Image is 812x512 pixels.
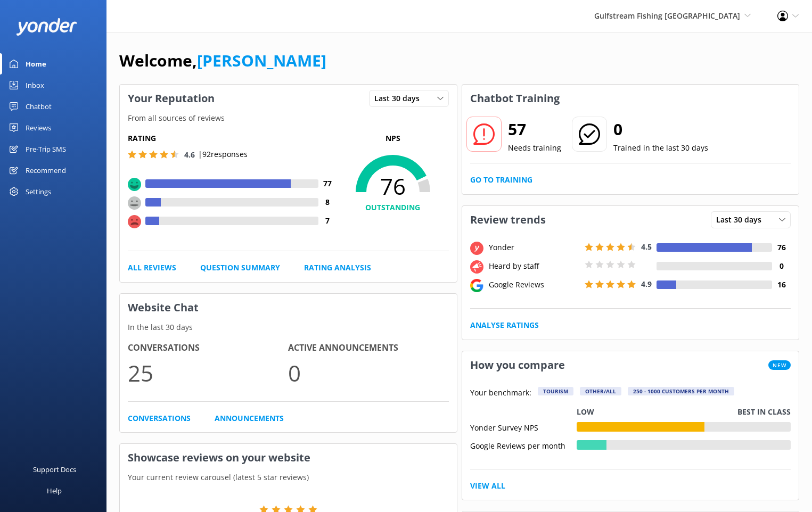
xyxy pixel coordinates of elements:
p: Low [577,406,594,418]
h5: Rating [128,133,337,144]
span: Last 30 days [716,214,768,226]
h3: Chatbot Training [462,85,568,112]
h4: 0 [772,260,791,272]
h4: 8 [318,196,337,208]
a: Go to Training [470,174,532,186]
h4: 77 [318,178,337,189]
div: 250 - 1000 customers per month [628,387,734,395]
span: Gulfstream Fishing [GEOGRAPHIC_DATA] [594,11,740,21]
p: Your current review carousel (latest 5 star reviews) [120,472,457,483]
div: Chatbot [26,96,52,117]
h4: Conversations [128,341,288,355]
h3: Showcase reviews on your website [120,444,457,472]
a: [PERSON_NAME] [197,49,326,71]
p: Needs training [508,142,561,154]
span: 4.6 [184,150,195,160]
h3: Website Chat [120,294,457,321]
p: Best in class [737,406,791,418]
h4: 16 [772,279,791,291]
h2: 0 [613,117,708,142]
a: Rating Analysis [304,262,371,274]
span: 4.9 [641,279,652,289]
p: 25 [128,355,288,391]
div: Yonder Survey NPS [470,422,577,432]
div: Heard by staff [486,260,582,272]
h1: Welcome, [119,48,326,73]
img: yonder-white-logo.png [16,18,77,36]
a: All Reviews [128,262,176,274]
a: Question Summary [200,262,280,274]
h4: Active Announcements [288,341,448,355]
a: Announcements [215,412,284,424]
p: Trained in the last 30 days [613,142,708,154]
div: Inbox [26,75,44,96]
p: | 92 responses [198,148,248,160]
h4: 7 [318,215,337,227]
div: Google Reviews [486,279,582,291]
p: 0 [288,355,448,391]
span: 4.5 [641,242,652,252]
a: Conversations [128,412,191,424]
div: Home [26,53,46,75]
p: From all sources of reviews [120,112,457,124]
p: Your benchmark: [470,387,531,400]
h4: OUTSTANDING [337,202,449,213]
h4: 76 [772,242,791,253]
p: In the last 30 days [120,321,457,333]
span: New [768,360,791,370]
div: Yonder [486,242,582,253]
div: Pre-Trip SMS [26,138,66,160]
div: Help [47,480,62,501]
h3: Review trends [462,206,554,234]
h3: Your Reputation [120,85,223,112]
a: View All [470,480,505,492]
div: Other/All [580,387,621,395]
div: Recommend [26,160,66,181]
div: Support Docs [33,459,76,480]
div: Settings [26,181,51,202]
div: Google Reviews per month [470,440,577,450]
div: Reviews [26,117,51,138]
p: NPS [337,133,449,144]
span: 76 [337,173,449,200]
span: Last 30 days [374,93,426,104]
h2: 57 [508,117,561,142]
div: Tourism [538,387,573,395]
h3: How you compare [462,351,573,379]
a: Analyse Ratings [470,319,539,331]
